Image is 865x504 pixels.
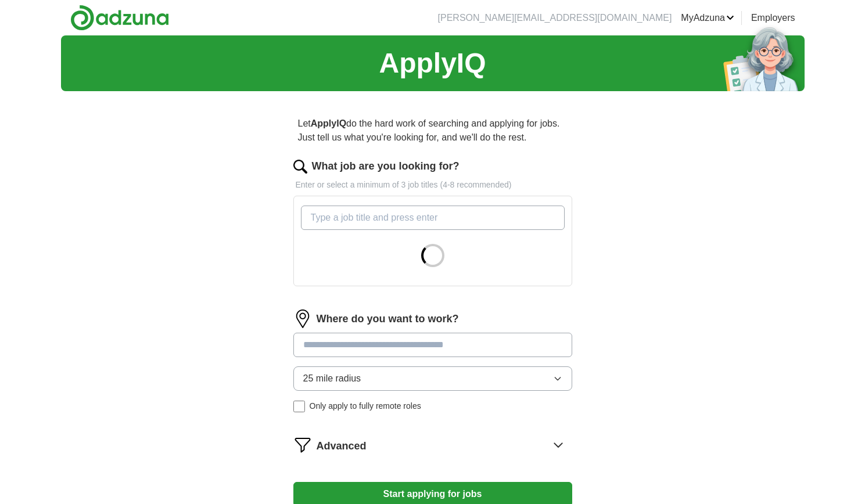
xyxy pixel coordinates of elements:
span: 25 mile radius [303,372,361,386]
h1: ApplyIQ [379,42,486,84]
img: search.png [293,160,307,174]
span: Only apply to fully remote roles [310,400,421,412]
input: Type a job title and press enter [301,206,565,230]
img: Adzuna logo [70,5,169,31]
button: 25 mile radius [293,366,572,391]
p: Let do the hard work of searching and applying for jobs. Just tell us what you're looking for, an... [293,112,572,149]
img: location.png [293,309,312,328]
img: filter [293,435,312,454]
li: [PERSON_NAME][EMAIL_ADDRESS][DOMAIN_NAME] [438,11,672,25]
p: Enter or select a minimum of 3 job titles (4-8 recommended) [293,179,572,191]
a: Employers [751,11,795,25]
strong: ApplyIQ [311,118,346,128]
a: MyAdzuna [681,11,734,25]
input: Only apply to fully remote roles [293,401,305,412]
span: Advanced [317,438,367,454]
label: Where do you want to work? [317,311,459,327]
label: What job are you looking for? [312,159,460,174]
